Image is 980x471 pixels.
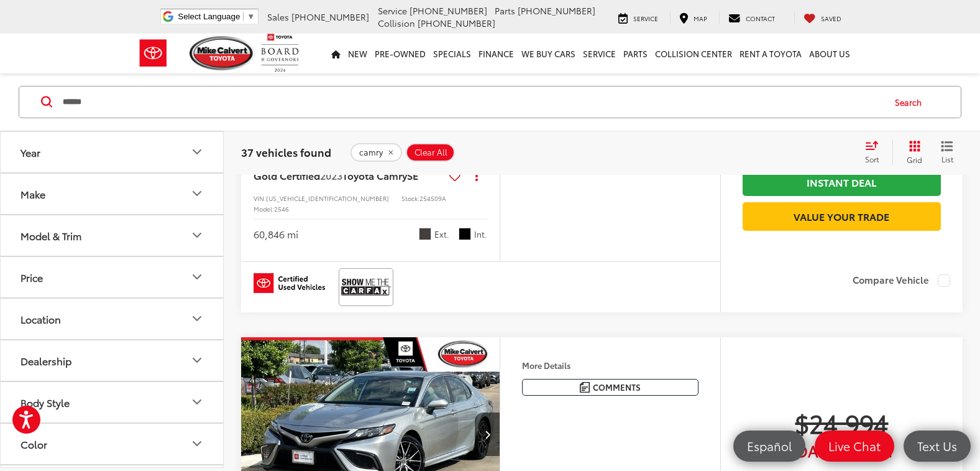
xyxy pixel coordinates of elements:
[247,12,255,21] span: ▼
[904,431,971,462] a: Text Us
[254,204,274,213] span: Model:
[1,299,224,339] button: LocationLocation
[178,12,255,21] a: Select Language​
[522,361,698,370] h4: More Details
[475,34,518,73] a: Finance
[475,413,500,456] button: Next image
[190,395,204,410] div: Body Style
[274,204,289,213] span: 2546
[327,34,344,73] a: Home
[821,14,841,23] span: Saved
[190,228,204,243] div: Model & Trim
[190,270,204,285] div: Price
[911,438,963,454] span: Text Us
[805,34,854,73] a: About Us
[736,34,805,73] a: Rent a Toyota
[267,11,289,23] span: Sales
[378,4,407,17] span: Service
[429,34,475,73] a: Specials
[371,34,429,73] a: Pre-Owned
[21,438,47,450] div: Color
[633,14,658,23] span: Service
[241,144,331,159] span: 37 vehicles found
[580,382,590,393] img: Comments
[414,147,447,157] span: Clear All
[892,140,932,165] button: Grid View
[794,11,851,24] a: My Saved Vehicles
[434,228,449,240] span: Ext.
[178,12,240,21] span: Select Language
[743,168,941,196] a: Instant Deal
[190,36,255,70] img: Mike Calvert Toyota
[130,33,176,73] img: Toyota
[474,228,487,240] span: Int.
[21,146,40,158] div: Year
[579,34,620,73] a: Service
[1,215,224,256] button: Model & TrimModel & Trim
[419,228,431,240] span: Predawn Gray Mica
[651,34,736,73] a: Collision Center
[907,154,922,165] span: Grid
[190,187,204,202] div: Make
[859,140,892,165] button: Select sort value
[1,174,224,214] button: MakeMake
[465,165,487,187] button: Actions
[1,424,224,464] button: ColorColor
[254,273,325,293] img: Toyota Certified Used Vehicles
[518,34,579,73] a: WE BUY CARS
[941,154,953,164] span: List
[743,202,941,230] a: Value Your Trade
[518,4,595,17] span: [PHONE_NUMBER]
[495,4,515,17] span: Parts
[190,353,204,368] div: Dealership
[359,147,383,157] span: camry
[418,17,495,29] span: [PHONE_NUMBER]
[743,407,941,438] span: $24,994
[190,312,204,327] div: Location
[406,143,455,162] button: Clear All
[459,228,471,240] span: Black
[853,274,950,287] label: Compare Vehicle
[190,145,204,160] div: Year
[410,4,487,17] span: [PHONE_NUMBER]
[670,11,717,24] a: Map
[344,34,371,73] a: New
[609,11,667,24] a: Service
[883,86,940,118] button: Search
[1,382,224,422] button: Body StyleBody Style
[21,271,43,283] div: Price
[21,396,70,408] div: Body Style
[1,257,224,297] button: PricePrice
[522,379,698,396] button: Comments
[741,438,798,454] span: Español
[21,313,61,325] div: Location
[822,438,887,454] span: Live Chat
[350,143,402,162] button: remove camry%20
[419,194,446,203] span: 254509A
[21,188,45,200] div: Make
[694,14,707,23] span: Map
[746,14,775,23] span: Contact
[475,170,478,180] span: dropdown dots
[620,34,651,73] a: Parts
[401,194,419,203] span: Stock:
[378,17,415,29] span: Collision
[719,11,784,24] a: Contact
[593,381,641,393] span: Comments
[1,132,224,172] button: YearYear
[1,340,224,381] button: DealershipDealership
[254,194,266,203] span: VIN:
[254,227,298,241] div: 60,846 mi
[266,194,389,203] span: [US_VEHICLE_IDENTIFICATION_NUMBER]
[21,355,71,366] div: Dealership
[190,437,204,452] div: Color
[21,230,81,241] div: Model & Trim
[62,87,883,117] input: Search by Make, Model, or Keyword
[733,431,805,462] a: Español
[291,11,369,23] span: [PHONE_NUMBER]
[341,271,391,304] img: View CARFAX report
[865,154,879,164] span: Sort
[254,169,444,182] a: Gold Certified2023Toyota CamrySE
